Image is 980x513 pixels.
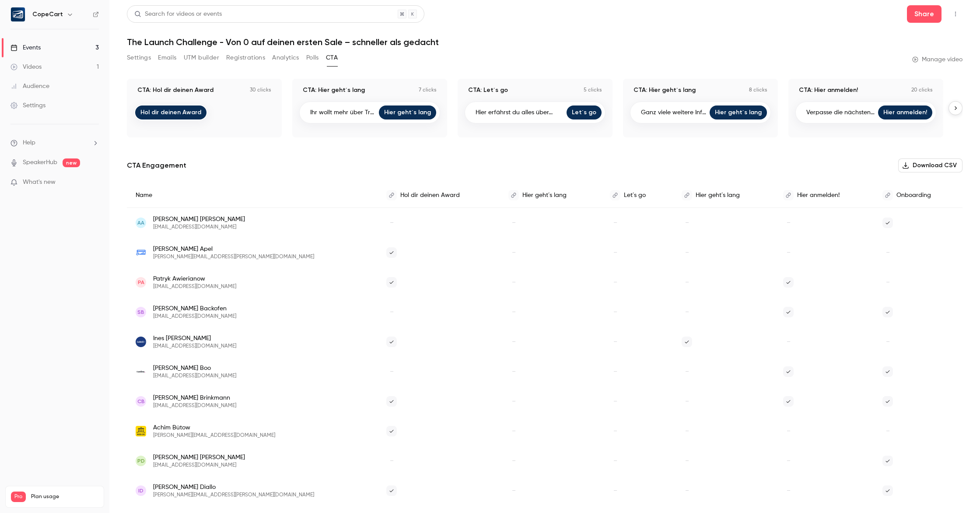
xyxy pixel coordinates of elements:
p: CTA: Let´s go [468,86,508,95]
a: Hier geht´s lang [710,105,767,119]
p: 30 clicks [250,87,271,94]
span: – [386,456,397,466]
div: Events [10,43,41,52]
img: cubess-plus.de [136,337,146,347]
p: 5 clicks [584,87,602,94]
span: Plan usage [31,493,98,500]
a: Hol dir deinen Award [135,105,206,119]
span: – [783,218,794,228]
img: web.de [136,426,146,436]
span: – [508,337,519,347]
span: – [508,456,519,466]
div: Audience [10,82,49,91]
span: – [508,396,519,407]
span: Hier geht´s lang [696,192,740,198]
span: – [682,396,692,407]
span: [EMAIL_ADDRESS][DOMAIN_NAME] [153,224,245,231]
span: – [386,307,397,317]
img: copecart.com [136,247,146,258]
a: Manage video [912,55,962,64]
div: Name [127,183,378,208]
span: – [386,366,397,377]
span: new [63,158,80,167]
span: – [610,247,620,258]
span: CB [137,397,145,405]
span: – [610,277,620,288]
span: – [783,337,794,347]
span: – [610,366,620,377]
button: Emails [158,51,176,65]
a: Let´s go [567,105,602,119]
p: CTA: Hier anmelden! [799,86,858,95]
p: Ihr wollt mehr über Transak... [310,108,375,117]
span: – [882,337,893,347]
span: [PERSON_NAME][EMAIL_ADDRESS][PERSON_NAME][DOMAIN_NAME] [153,492,314,499]
p: 8 clicks [749,87,767,94]
p: Verpasse die nächsten Kapit... [806,108,875,117]
div: Videos [10,63,42,71]
span: – [682,366,692,377]
span: Hier anmelden! [797,192,840,198]
button: UTM builder [184,51,219,65]
span: – [508,366,519,377]
span: [EMAIL_ADDRESS][DOMAIN_NAME] [153,372,236,379]
span: – [508,277,519,288]
span: – [610,337,620,347]
p: 7 clicks [419,87,437,94]
span: – [783,247,794,258]
span: What's new [23,178,56,187]
a: Hier geht´s lang [379,105,436,119]
button: CTA [326,51,338,65]
span: [PERSON_NAME] Brinkmann [153,394,236,402]
button: Download CSV [898,158,962,172]
span: Pro [11,492,26,502]
span: – [610,218,620,228]
span: – [682,307,692,317]
span: – [610,426,620,436]
img: t-online.de [136,366,146,377]
span: [PERSON_NAME] Diallo [153,483,314,492]
span: [PERSON_NAME] Apel [153,245,314,253]
span: [PERSON_NAME][EMAIL_ADDRESS][PERSON_NAME][DOMAIN_NAME] [153,253,314,260]
div: Search for videos or events [134,10,222,19]
span: – [682,456,692,466]
span: – [508,426,519,436]
span: – [882,277,893,288]
span: [PERSON_NAME] Boo [153,364,236,372]
span: Hol dir deinen Award [400,192,460,198]
span: [EMAIL_ADDRESS][DOMAIN_NAME] [153,313,236,320]
span: Ines [PERSON_NAME] [153,334,236,343]
p: CTA: Hier geht´s lang [303,86,365,95]
span: – [610,456,620,466]
span: AA [137,219,144,227]
h1: The Launch Challenge - Von 0 auf deinen ersten Sale – schneller als gedacht [127,37,962,47]
span: [PERSON_NAME] [PERSON_NAME] [153,215,245,224]
span: – [508,247,519,258]
button: Share [907,5,941,23]
span: Let´s go [624,192,646,198]
p: Ganz viele weitere Infos zu... [641,108,706,117]
span: PD [137,457,145,465]
span: Help [23,138,35,148]
span: [EMAIL_ADDRESS][DOMAIN_NAME] [153,402,236,409]
span: – [682,218,692,228]
span: – [682,247,692,258]
span: – [783,456,794,466]
button: Registrations [226,51,265,65]
span: – [386,218,397,228]
span: – [508,485,519,496]
span: [EMAIL_ADDRESS][DOMAIN_NAME] [153,343,236,350]
span: [PERSON_NAME] Backofen [153,304,236,313]
span: – [682,426,692,436]
h6: CopeCart [32,10,63,19]
span: ID [138,487,143,495]
span: – [783,485,794,496]
span: – [682,277,692,288]
span: – [882,426,893,436]
img: CopeCart [11,7,25,21]
span: PA [138,278,144,286]
span: Onboarding [896,192,931,198]
span: Achim Bütow [153,423,275,432]
p: CTA: Hol dir deinen Award [137,86,213,95]
div: Settings [10,101,45,110]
